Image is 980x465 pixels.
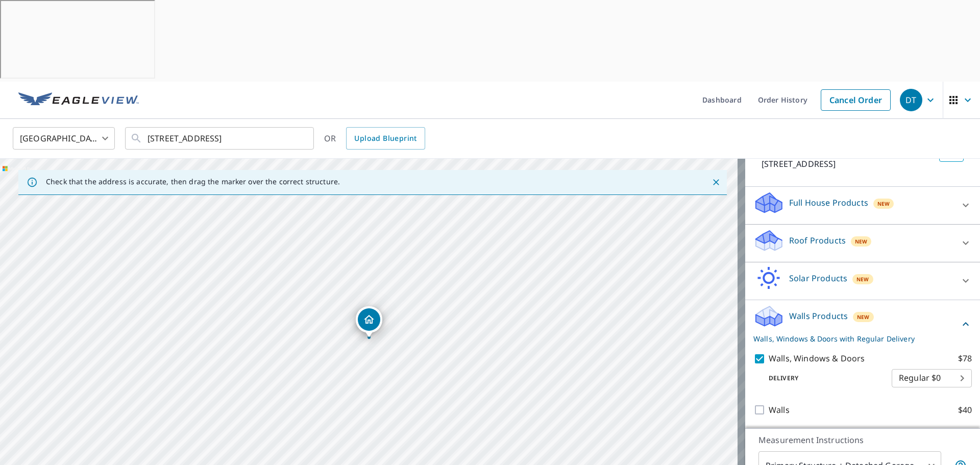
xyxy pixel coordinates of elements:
[753,374,892,383] p: Delivery
[892,364,972,393] div: Regular $0
[877,200,890,208] span: New
[789,272,847,284] p: Solar Products
[753,304,972,344] div: Walls ProductsNewWalls, Windows & Doors with Regular Delivery
[789,197,868,209] p: Full House Products
[753,333,960,344] p: Walls, Windows & Doors with Regular Delivery
[856,275,869,283] span: New
[148,124,293,153] input: Search by address or latitude-longitude
[750,82,816,119] a: Order History
[709,176,723,189] button: Close
[958,404,972,417] p: $40
[694,82,750,119] a: Dashboard
[769,352,865,365] p: Walls, Windows & Doors
[46,177,340,186] p: Check that the address is accurate, then drag the marker over the correct structure.
[346,127,425,150] a: Upload Blueprint
[758,434,967,446] p: Measurement Instructions
[896,82,943,119] button: DT
[855,237,868,246] span: New
[762,158,935,170] p: [STREET_ADDRESS]
[857,313,870,321] span: New
[18,92,139,108] img: EV Logo
[753,266,972,296] div: Solar ProductsNew
[354,132,416,145] span: Upload Blueprint
[12,82,145,119] a: EV Logo
[324,127,425,150] div: OR
[789,234,846,247] p: Roof Products
[753,191,972,220] div: Full House ProductsNew
[753,229,972,258] div: Roof ProductsNew
[789,310,848,322] p: Walls Products
[13,124,115,153] div: [GEOGRAPHIC_DATA]
[821,89,891,111] a: Cancel Order
[769,404,790,417] p: Walls
[356,306,382,338] div: Dropped pin, building 1, Residential property, 469 Pine Song Trl Golden, CO 80401
[958,352,972,365] p: $78
[900,89,922,111] div: DT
